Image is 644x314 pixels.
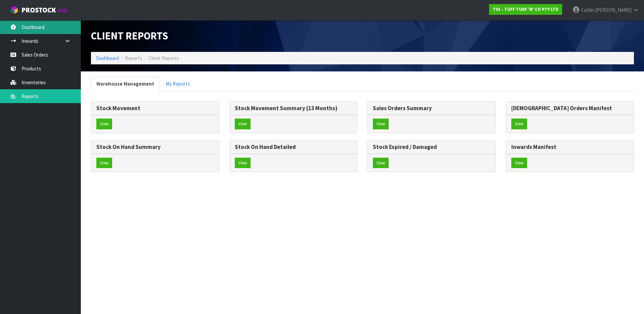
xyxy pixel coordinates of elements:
button: View [373,158,389,168]
button: View [96,119,112,129]
h3: Stock On Hand Summary [96,144,214,150]
a: My Reports [160,76,195,91]
span: Reports [125,55,142,61]
h3: Stock On Hand Detailed [235,144,352,150]
small: WMS [57,7,68,14]
h3: Stock Movement [96,105,214,112]
strong: T01 - TUFF TURF 'N' CO PTY LTD [493,6,558,12]
h3: Inwards Manifest [511,144,629,150]
span: [PERSON_NAME] [595,7,632,13]
button: View [235,119,251,129]
img: cube-alt.png [10,6,19,14]
button: View [96,158,112,168]
h3: Sales Orders Summary [373,105,490,112]
h3: Stock Movement Summary (13 Months) [235,105,352,112]
button: View [511,158,527,168]
button: View [373,119,389,129]
h3: Stock Expired / Damaged [373,144,490,150]
a: Dashboard [96,55,119,61]
h3: [DEMOGRAPHIC_DATA] Orders Manifest [511,105,629,112]
a: Warehouse Management [91,76,160,91]
span: Client Reports [148,55,179,61]
span: ProStock [22,6,56,14]
span: Client Reports [91,29,168,42]
span: Caitlin [581,7,594,13]
button: View [235,158,251,168]
button: View [511,119,527,129]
